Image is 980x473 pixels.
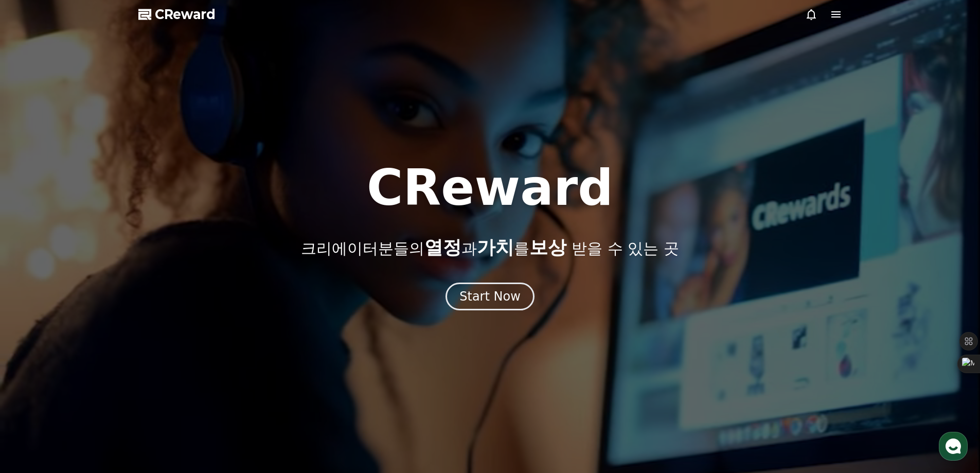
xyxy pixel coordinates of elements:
span: 설정 [159,342,171,350]
a: CReward [138,6,216,23]
span: 열정 [424,237,461,258]
a: 홈 [3,326,68,352]
div: Start Now [459,288,521,305]
a: Start Now [446,293,534,303]
span: 가치 [477,237,514,258]
span: CReward [155,6,216,23]
span: 홈 [32,342,39,350]
button: Start Now [446,283,534,310]
a: 대화 [68,326,133,352]
a: 설정 [133,326,198,352]
h1: CReward [367,163,613,213]
span: 보상 [529,237,566,258]
p: 크리에이터분들의 과 를 받을 수 있는 곳 [301,237,679,258]
span: 대화 [94,342,106,351]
